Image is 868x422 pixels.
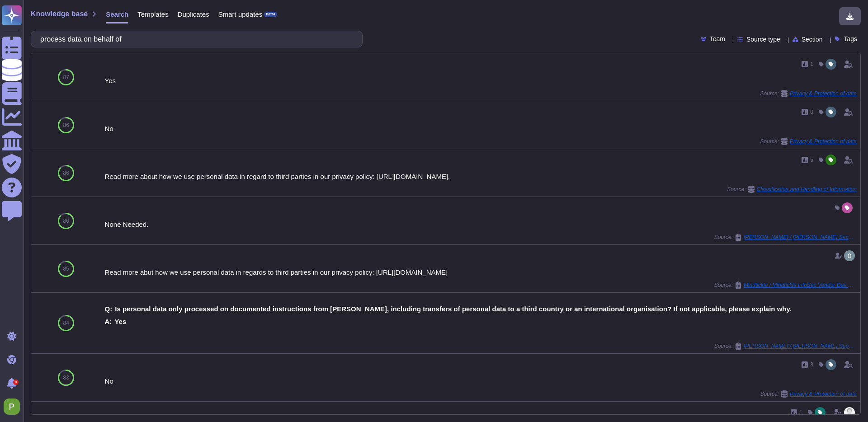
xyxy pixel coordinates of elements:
[4,399,20,415] img: user
[760,90,857,97] span: Source:
[799,410,802,415] span: 1
[714,281,857,289] span: Source:
[63,375,69,380] span: 83
[106,11,128,18] span: Search
[844,36,857,42] span: Tags
[844,250,855,261] img: user
[790,391,857,397] span: Privacy & Protection of data
[744,282,857,288] span: Mindtickle / Mindtickle InfoSec Vendor Due Diligence Questionnaire (1)
[105,318,112,325] b: A:
[105,125,857,132] div: No
[810,157,813,163] span: 5
[714,234,857,241] span: Source:
[810,109,813,115] span: 0
[844,407,855,418] img: user
[36,31,353,47] input: Search a question or template...
[137,11,168,18] span: Templates
[63,266,69,272] span: 85
[744,343,857,349] span: [PERSON_NAME] / [PERSON_NAME] Supplier Self Assessment Questionnaire Cyber Security
[810,362,813,367] span: 3
[63,320,69,326] span: 84
[105,378,857,384] div: No
[802,36,823,42] span: Section
[114,318,126,325] b: Yes
[63,75,69,80] span: 87
[760,138,857,145] span: Source:
[105,77,857,84] div: Yes
[105,221,857,228] div: None Needed.
[105,173,857,180] div: Read more about how we use personal data in regard to third parties in our privacy policy: [URL][...
[810,61,813,67] span: 1
[710,36,725,42] span: Team
[31,10,88,18] span: Knowledge base
[218,11,263,18] span: Smart updates
[727,186,857,193] span: Source:
[13,380,19,385] div: 9
[63,170,69,176] span: 86
[760,390,857,398] span: Source:
[115,305,792,312] b: Is personal data only processed on documented instructions from [PERSON_NAME], including transfer...
[790,139,857,144] span: Privacy & Protection of data
[2,397,26,417] button: user
[746,36,780,42] span: Source type
[105,269,857,276] div: Read more abut how we use personal data in regards to third parties in our privacy policy: [URL][...
[63,218,69,224] span: 86
[790,91,857,96] span: Privacy & Protection of data
[714,342,857,350] span: Source:
[178,11,209,18] span: Duplicates
[757,187,857,192] span: Classification and Handling of Information
[63,122,69,128] span: 86
[105,305,113,312] b: Q:
[744,234,857,240] span: [PERSON_NAME] / [PERSON_NAME] Security Questions
[264,12,277,17] div: BETA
